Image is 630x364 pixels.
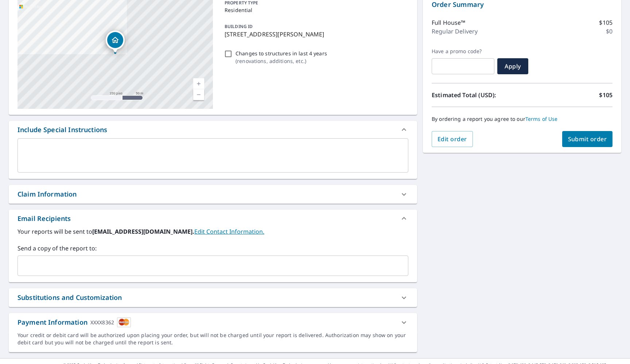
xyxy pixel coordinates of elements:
[106,31,125,53] div: Dropped pin, building 1, Residential property, 5 Bayberry Sias Ln Nantucket, MA 02554
[225,6,405,14] p: Residential
[432,48,494,55] label: Have a promo code?
[9,185,417,203] div: Claim Information
[432,27,478,36] p: Regular Delivery
[17,227,408,236] label: Your reports will be sent to
[525,115,558,122] a: Terms of Use
[193,78,204,89] a: Nivel actual 17, ampliar
[17,332,408,346] div: Your credit or debit card will be authorized upon placing your order, but will not be charged unt...
[432,131,473,147] button: Edit order
[17,189,77,199] div: Claim Information
[17,317,131,327] div: Payment Information
[503,62,522,70] span: Apply
[432,18,466,27] p: Full House™
[9,210,417,227] div: Email Recipients
[497,58,528,74] button: Apply
[92,227,194,236] b: [EMAIL_ADDRESS][DOMAIN_NAME].
[193,89,204,100] a: Nivel actual 17, alejar
[17,125,107,135] div: Include Special Instructions
[17,293,122,302] div: Substitutions and Customization
[432,91,522,99] p: Estimated Total (USD):
[562,131,613,147] button: Submit order
[117,317,131,327] img: cardImage
[9,121,417,138] div: Include Special Instructions
[599,91,612,99] p: $105
[9,288,417,307] div: Substitutions and Customization
[194,227,264,236] a: EditContactInfo
[432,116,612,122] p: By ordering a report you agree to our
[225,30,405,39] p: [STREET_ADDRESS][PERSON_NAME]
[437,135,467,143] span: Edit order
[568,135,607,143] span: Submit order
[606,27,612,36] p: $0
[90,317,114,327] div: XXXX8362
[17,214,71,223] div: Email Recipients
[225,23,253,29] p: BUILDING ID
[236,50,327,57] p: Changes to structures in last 4 years
[599,18,612,27] p: $105
[17,244,408,253] label: Send a copy of the report to:
[236,57,327,65] p: ( renovations, additions, etc. )
[9,313,417,332] div: Payment InformationXXXX8362cardImage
